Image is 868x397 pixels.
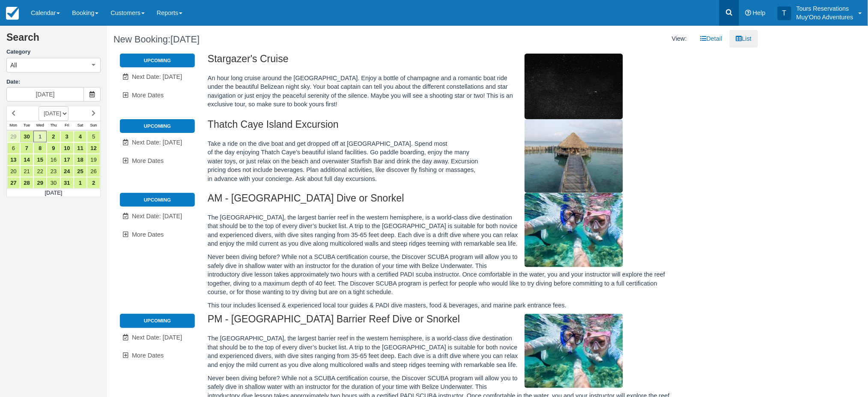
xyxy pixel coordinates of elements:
[47,165,60,177] a: 23
[208,74,674,109] p: An hour long cruise around the [GEOGRAPHIC_DATA]. Enjoy a bottle of champagne and a romantic boat...
[745,10,751,16] i: Help
[6,78,101,86] label: Date:
[33,142,47,154] a: 8
[33,131,47,142] a: 1
[120,193,195,207] li: Upcoming
[665,30,693,48] li: View:
[730,30,758,48] a: List
[7,131,20,142] a: 29
[120,314,195,328] li: Upcoming
[6,48,101,56] label: Category
[20,142,33,154] a: 7
[74,121,87,130] th: Sat
[87,165,100,177] a: 26
[120,119,195,133] li: Upcoming
[20,177,33,189] a: 28
[47,142,60,154] a: 9
[7,154,20,165] a: 13
[7,121,20,130] th: Mon
[525,119,623,193] img: M296-1
[132,92,164,99] span: More Dates
[74,131,87,142] a: 4
[6,58,101,72] button: All
[208,253,674,297] p: Never been diving before? While not a SCUBA certification course, the Discover SCUBA program will...
[47,121,60,130] th: Thu
[170,34,200,45] span: [DATE]
[60,165,74,177] a: 24
[7,177,20,189] a: 27
[87,142,100,154] a: 12
[132,352,164,359] span: More Dates
[60,154,74,165] a: 17
[120,68,195,86] a: Next Date: [DATE]
[132,213,182,220] span: Next Date: [DATE]
[74,142,87,154] a: 11
[208,119,674,135] h2: Thatch Caye Island Excursion
[87,154,100,165] a: 19
[208,301,674,310] p: This tour includes licensed & experienced local tour guides & PADI dive masters, food & beverages...
[753,9,766,16] span: Help
[208,314,674,330] h2: PM - [GEOGRAPHIC_DATA] Barrier Reef Dive or Snorkel
[33,177,47,189] a: 29
[694,30,729,48] a: Detail
[208,193,674,209] h2: AM - [GEOGRAPHIC_DATA] Dive or Snorkel
[33,121,47,130] th: Wed
[120,134,195,151] a: Next Date: [DATE]
[47,131,60,142] a: 2
[208,54,674,69] h2: Stargazer's Cruise
[7,165,20,177] a: 20
[33,165,47,177] a: 22
[208,334,674,369] p: The [GEOGRAPHIC_DATA], the largest barrier reef in the western hemisphere, is a world-class dive ...
[132,334,182,341] span: Next Date: [DATE]
[132,73,182,80] span: Next Date: [DATE]
[120,329,195,346] a: Next Date: [DATE]
[20,121,33,130] th: Tue
[132,157,164,164] span: More Dates
[47,177,60,189] a: 30
[60,142,74,154] a: 10
[132,231,164,238] span: More Dates
[525,54,623,119] img: M308-1
[74,154,87,165] a: 18
[208,139,674,183] p: Take a ride on the dive boat and get dropped off at [GEOGRAPHIC_DATA]. Spend most of the day enjo...
[525,314,623,388] img: M295-1
[74,177,87,189] a: 1
[60,131,74,142] a: 3
[120,208,195,225] a: Next Date: [DATE]
[20,165,33,177] a: 21
[525,193,623,267] img: M294-1
[87,177,100,189] a: 2
[796,4,853,13] p: Tours Reservations
[778,6,791,20] div: T
[132,139,182,146] span: Next Date: [DATE]
[7,142,20,154] a: 6
[208,213,674,248] p: The [GEOGRAPHIC_DATA], the largest barrier reef in the western hemisphere, is a world-class dive ...
[796,13,853,21] p: Muy'Ono Adventures
[7,189,101,197] td: [DATE]
[74,165,87,177] a: 25
[87,131,100,142] a: 5
[20,131,33,142] a: 30
[60,121,74,130] th: Fri
[47,154,60,165] a: 16
[6,7,19,20] img: checkfront-main-nav-mini-logo.png
[33,154,47,165] a: 15
[113,34,426,45] h1: New Booking:
[87,121,100,130] th: Sun
[60,177,74,189] a: 31
[120,54,195,67] li: Upcoming
[6,32,101,48] h2: Search
[20,154,33,165] a: 14
[10,61,17,69] span: All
